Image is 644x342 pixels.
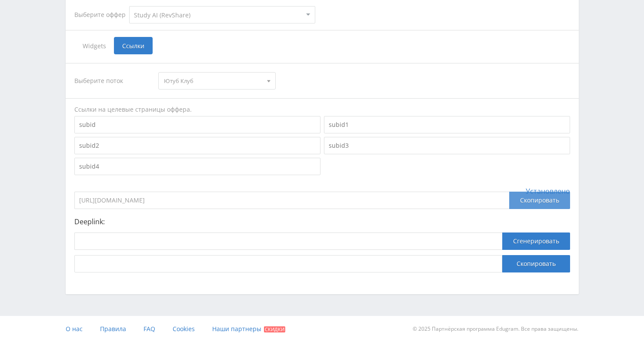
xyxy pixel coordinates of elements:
a: Cookies [173,316,195,342]
span: О нас [66,325,83,333]
span: Скидки [264,326,285,332]
span: Widgets [74,37,114,54]
span: Установлено [526,187,570,195]
div: Скопировать [509,192,570,209]
div: © 2025 Партнёрская программа Edugram. Все права защищены. [326,316,578,342]
input: subid1 [324,116,570,133]
input: subid4 [74,158,320,175]
a: О нас [66,316,83,342]
a: Правила [100,316,126,342]
p: Deeplink: [74,218,570,226]
input: subid3 [324,137,570,154]
span: Ютуб Клуб [164,73,262,89]
span: Cookies [173,325,195,333]
div: Выберите поток [74,72,150,90]
input: subid [74,116,320,133]
button: Скопировать [502,255,570,272]
span: FAQ [143,325,155,333]
a: Наши партнеры Скидки [212,316,285,342]
div: Выберите оффер [74,11,129,18]
button: Сгенерировать [502,232,570,250]
span: Наши партнеры [212,325,261,333]
input: subid2 [74,137,320,154]
span: Правила [100,325,126,333]
span: Ссылки [114,37,153,54]
a: FAQ [143,316,155,342]
div: Ссылки на целевые страницы оффера. [74,105,570,114]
